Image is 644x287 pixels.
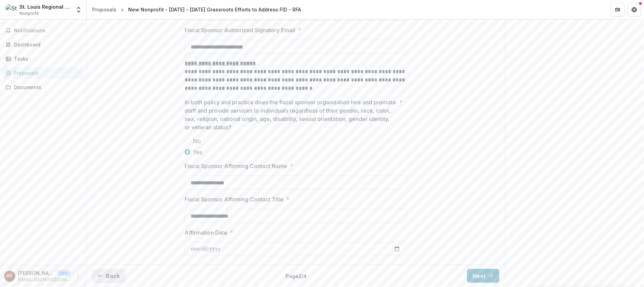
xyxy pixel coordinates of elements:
[7,274,13,278] div: Hannah Schleicher
[185,98,396,131] p: In both policy and practice does the fiscal sponsor organization hire and promote staff and provi...
[92,269,125,283] button: Back
[89,5,119,15] a: Proposals
[3,39,83,50] a: Dashboard
[14,41,78,48] div: Dashboard
[14,55,78,62] div: Tasks
[89,5,304,15] nav: breadcrumb
[3,53,83,64] a: Tasks
[128,6,301,13] div: New Nonprofit - [DATE] - [DATE] Grassroots Efforts to Address FID - RFA
[627,3,641,17] button: Get Help
[6,4,17,15] img: St. Louis Regional Suicide Prevention Coalition
[3,25,83,36] button: Notifications
[193,137,201,145] span: No
[185,228,227,237] p: Affirmation Date
[19,3,71,10] div: St. Louis Regional Suicide Prevention Coalition
[14,84,78,91] div: Documents
[467,269,499,283] button: Next
[19,10,39,17] span: Nonprofit
[193,148,202,156] span: Yes
[18,269,54,277] p: [PERSON_NAME]
[14,28,81,34] span: Notifications
[185,26,295,34] p: Fiscal Sponsor Authorized Signatory Email
[74,3,83,17] button: Open entity switcher
[185,195,283,203] p: Fiscal Sponsor Affirming Contact Title
[3,81,83,93] a: Documents
[74,272,82,280] button: More
[14,69,78,77] div: Proposals
[285,272,307,280] p: Page 2 / 4
[18,277,71,283] p: [EMAIL_ADDRESS][DOMAIN_NAME]
[3,67,83,79] a: Proposals
[611,3,625,17] button: Partners
[57,270,71,276] p: User
[185,162,287,170] p: Fiscal Sponsor Affirming Contact Name
[92,6,116,13] div: Proposals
